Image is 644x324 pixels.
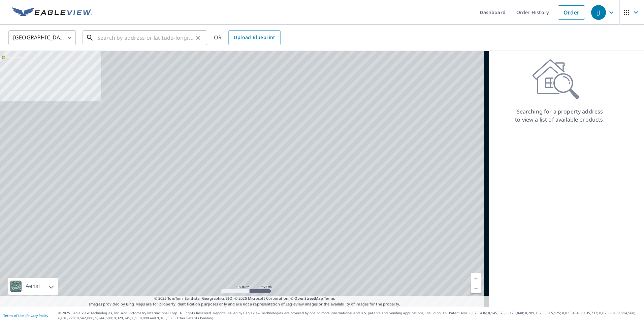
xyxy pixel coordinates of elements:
[26,313,48,318] a: Privacy Policy
[8,28,76,47] div: [GEOGRAPHIC_DATA]
[12,7,92,18] img: EV Logo
[8,278,58,295] div: Aerial
[3,314,48,318] p: |
[234,33,275,42] span: Upload Blueprint
[154,296,335,301] span: © 2025 TomTom, Earthstar Geographics SIO, © 2025 Microsoft Corporation, ©
[58,311,641,321] p: © 2025 Eagle View Technologies, Inc. and Pictometry International Corp. All Rights Reserved. Repo...
[228,30,280,45] a: Upload Blueprint
[591,5,606,20] div: JJ
[324,296,335,301] a: Terms
[24,278,42,295] div: Aerial
[193,33,203,42] button: Clear
[471,283,481,293] a: Current Level 5, Zoom Out
[558,5,585,20] a: Order
[515,107,605,124] p: Searching for a property address to view a list of available products.
[294,296,323,301] a: OpenStreetMap
[471,273,481,283] a: Current Level 5, Zoom In
[97,28,193,47] input: Search by address or latitude-longitude
[3,313,24,318] a: Terms of Use
[214,30,281,45] div: OR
